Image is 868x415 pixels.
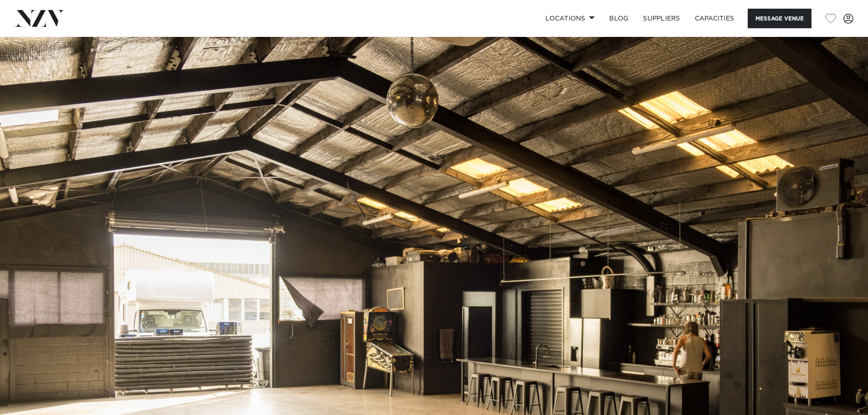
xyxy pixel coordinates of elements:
[748,9,812,28] button: Message Venue
[538,9,602,28] a: Locations
[15,10,64,26] img: nzv-logo.png
[688,9,742,28] a: Capacities
[636,9,687,28] a: SUPPLIERS
[602,9,636,28] a: BLOG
